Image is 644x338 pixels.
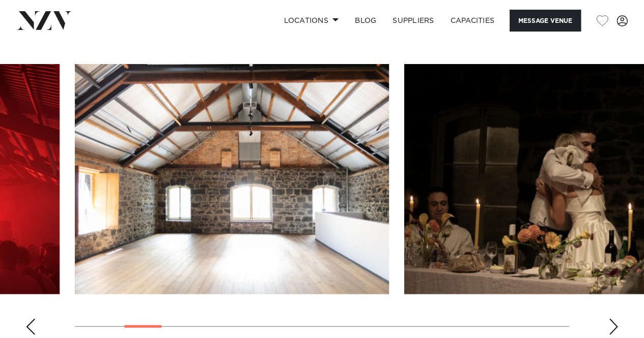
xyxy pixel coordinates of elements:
a: Locations [275,10,347,32]
swiper-slide: 3 / 20 [75,64,389,294]
img: nzv-logo.png [16,11,72,29]
a: SUPPLIERS [384,10,442,32]
a: Capacities [442,10,503,32]
a: BLOG [347,10,384,32]
button: Message Venue [510,10,581,32]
